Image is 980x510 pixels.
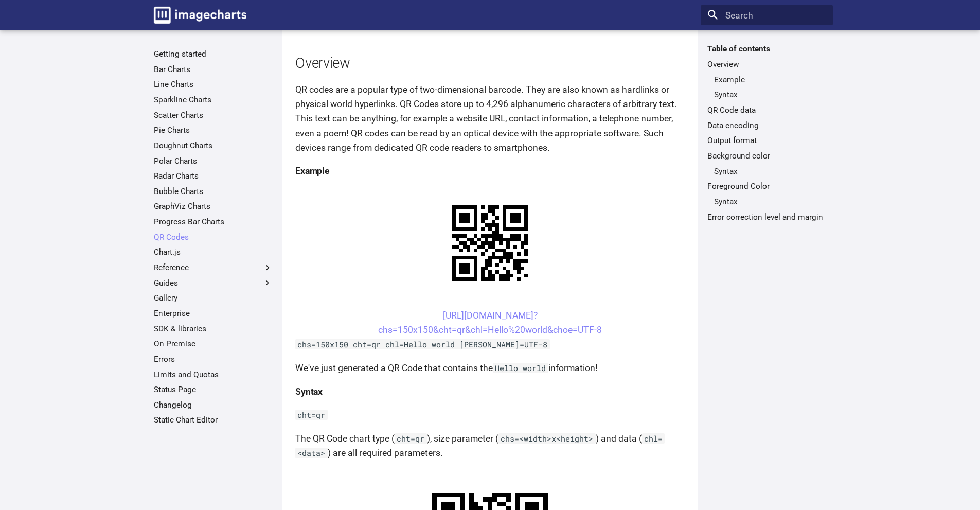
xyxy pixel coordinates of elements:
[498,433,596,444] code: chs=<width>x<height>
[701,5,833,26] input: Search
[378,310,602,335] a: [URL][DOMAIN_NAME]?chs=150x150&cht=qr&chl=Hello%20world&choe=UTF-8
[707,197,826,207] nav: Foreground Color
[154,110,273,120] a: Scatter Charts
[714,166,826,177] a: Syntax
[154,79,273,90] a: Line Charts
[154,140,273,151] a: Doughnut Charts
[154,308,273,319] a: Enterprise
[154,370,273,380] a: Limits and Quotas
[295,54,685,74] h2: Overview
[154,247,273,257] a: Chart.js
[154,293,273,303] a: Gallery
[154,7,246,24] img: logo
[295,361,685,375] p: We've just generated a QR Code that contains the information!
[701,44,833,54] label: Table of contents
[154,201,273,212] a: GraphViz Charts
[295,339,550,349] code: chs=150x150 cht=qr chl=Hello world [PERSON_NAME]=UTF-8
[707,151,826,161] a: Background color
[395,433,427,444] code: cht=qr
[295,82,685,155] p: QR codes are a popular type of two-dimensional barcode. They are also known as hardlinks or physi...
[434,187,546,299] img: chart
[154,339,273,349] a: On Premise
[714,90,826,100] a: Syntax
[154,95,273,105] a: Sparkline Charts
[154,400,273,410] a: Changelog
[154,262,273,273] label: Reference
[154,186,273,197] a: Bubble Charts
[707,135,826,146] a: Output format
[714,197,826,207] a: Syntax
[154,232,273,242] a: QR Codes
[154,384,273,395] a: Status Page
[707,105,826,115] a: QR Code data
[154,324,273,334] a: SDK & libraries
[493,363,548,373] code: Hello world
[154,156,273,166] a: Polar Charts
[707,166,826,177] nav: Background color
[154,64,273,75] a: Bar Charts
[701,44,833,222] nav: Table of contents
[295,410,328,420] code: cht=qr
[707,75,826,100] nav: Overview
[707,120,826,131] a: Data encoding
[154,217,273,227] a: Progress Bar Charts
[154,125,273,135] a: Pie Charts
[714,75,826,85] a: Example
[154,415,273,425] a: Static Chart Editor
[295,431,685,460] p: The QR Code chart type ( ), size parameter ( ) and data ( ) are all required parameters.
[707,59,826,69] a: Overview
[154,278,273,288] label: Guides
[295,384,685,399] h4: Syntax
[707,212,826,222] a: Error correction level and margin
[295,164,685,178] h4: Example
[154,354,273,364] a: Errors
[707,181,826,191] a: Foreground Color
[154,49,273,59] a: Getting started
[149,2,251,28] a: Image-Charts documentation
[154,171,273,181] a: Radar Charts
